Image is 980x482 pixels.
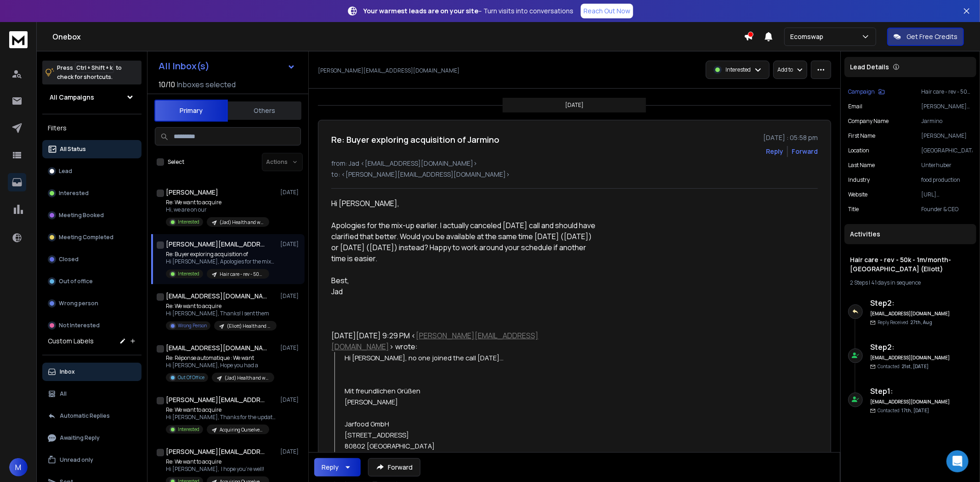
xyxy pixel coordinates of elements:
p: Awaiting Reply [60,434,100,442]
h6: [EMAIL_ADDRESS][DOMAIN_NAME] [870,310,951,317]
p: [PERSON_NAME] [921,132,973,140]
p: – Turn visits into conversations [363,6,573,16]
button: Reply [766,147,783,156]
p: Lead [59,168,72,175]
p: Hi [PERSON_NAME], Hope you had a [166,362,274,369]
div: Forward [792,147,818,156]
p: Founder & CEO [921,206,973,213]
button: Reply [314,458,361,476]
p: food production [921,176,973,184]
div: Open Intercom Messenger [946,450,969,472]
button: Closed [42,250,142,269]
p: title [848,206,859,213]
p: Interested [725,66,751,73]
p: Re: Buyer exploring acquisition of [166,251,276,258]
span: 10 / 10 [159,79,175,90]
p: Company Name [848,118,889,125]
button: Others [228,101,301,121]
p: Wrong person [59,300,98,307]
button: Meeting Completed [42,228,142,247]
h3: Inboxes selected [177,79,236,90]
p: [PERSON_NAME][EMAIL_ADDRESS][DOMAIN_NAME] [318,67,459,74]
p: Re: We want to acquire [166,303,276,310]
p: Get Free Credits [906,32,957,41]
p: industry [848,176,870,184]
div: Reply [322,463,339,472]
button: Primary [154,100,228,122]
span: 2 Steps [850,279,868,286]
p: Reply Received [878,319,932,326]
span: 41 days in sequence [871,279,921,286]
p: [PERSON_NAME][EMAIL_ADDRESS][DOMAIN_NAME] [921,103,973,110]
p: [DATE] [280,344,301,352]
p: from: Jad <[EMAIL_ADDRESS][DOMAIN_NAME]> [331,159,818,168]
p: Not Interested [59,322,100,329]
p: Hi [PERSON_NAME], Apologies for the mix-up [166,258,276,265]
p: Out of office [59,278,93,285]
p: Automatic Replies [60,412,110,420]
p: Closed [59,256,79,263]
p: Press to check for shortcuts. [57,63,122,82]
p: Contacted [878,407,929,414]
div: | [850,279,971,286]
button: All [42,385,142,403]
span: [PERSON_NAME] [345,397,398,406]
p: First Name [848,132,875,140]
h1: [PERSON_NAME][EMAIL_ADDRESS][DOMAIN_NAME] [166,447,267,456]
span: 27th, Aug [910,319,932,325]
p: [URL][DOMAIN_NAME] [921,191,973,198]
p: Add to [777,66,793,73]
p: [DATE] [280,241,301,248]
div: Best, Jad [331,275,600,297]
p: to: <[PERSON_NAME][EMAIL_ADDRESS][DOMAIN_NAME]> [331,170,818,179]
button: Unread only [42,451,142,469]
p: Lead Details [850,62,889,72]
p: Hi [PERSON_NAME], Thanks for the update. [166,414,276,421]
p: Contacted [878,363,929,370]
p: [DATE] [280,448,301,455]
p: Interested [178,270,199,277]
button: Get Free Credits [887,28,964,46]
h1: All Inbox(s) [159,62,210,71]
span: 21st, [DATE] [901,363,929,370]
p: Interested [59,190,89,197]
button: M [9,458,28,476]
span: Ctrl + Shift + k [75,62,114,73]
span: [STREET_ADDRESS] [345,430,409,439]
h1: [EMAIL_ADDRESS][DOMAIN_NAME] [166,343,267,353]
p: Acquiring Ourselves list [[PERSON_NAME]] [220,426,264,433]
button: Campaign [848,88,885,95]
h1: All Campaigns [50,93,94,102]
a: [PERSON_NAME][EMAIL_ADDRESS][DOMAIN_NAME] [331,331,538,352]
button: All Status [42,140,142,158]
button: Automatic Replies [42,407,142,425]
p: Re: We want to acquire [166,458,269,465]
h6: Step 2 : [870,342,951,353]
label: Select [168,158,184,166]
h6: Step 2 : [870,297,951,308]
h1: Onebox [52,31,744,42]
button: Awaiting Reply [42,429,142,447]
p: Meeting Completed [59,234,113,241]
button: Not Interested [42,316,142,335]
h1: [PERSON_NAME][EMAIL_ADDRESS][DOMAIN_NAME] [166,395,267,404]
p: Re: Réponse automatique : We want [166,354,274,362]
span: Jarfood GmbH [345,419,390,428]
div: Activities [844,224,976,244]
a: Reach Out Now [581,4,633,18]
h1: [PERSON_NAME] [166,188,218,197]
p: [DATE] [280,396,301,404]
p: [DATE] [280,292,301,300]
button: Wrong person [42,294,142,313]
p: Last Name [848,162,875,169]
span: 17th, [DATE] [901,407,929,414]
p: Hi [PERSON_NAME], I hope you're well! [166,465,269,473]
h3: Filters [42,122,142,135]
p: Unterhuber [921,162,973,169]
button: Out of office [42,272,142,291]
h6: [EMAIL_ADDRESS][DOMAIN_NAME] [870,354,951,361]
p: Hair care - rev - 50k - 1m/month- [GEOGRAPHIC_DATA] (Eliott) [220,271,264,278]
p: Jarmino [921,118,973,125]
p: Hi, we are on our [166,206,269,213]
